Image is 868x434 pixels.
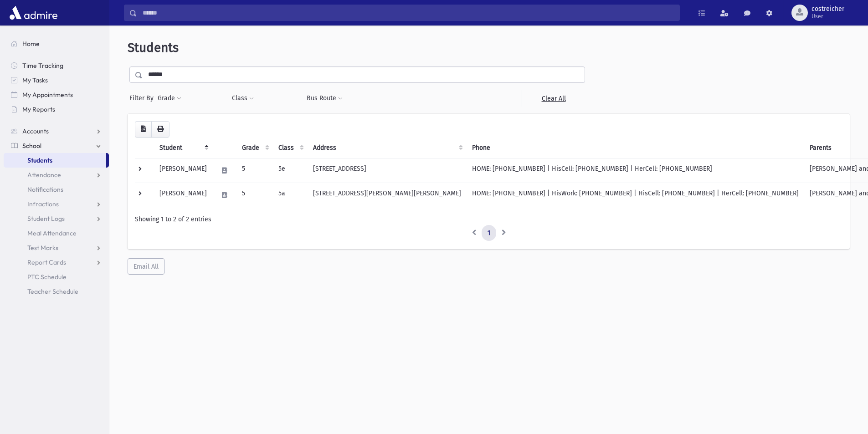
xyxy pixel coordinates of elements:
[4,182,109,197] a: Notifications
[273,158,308,183] td: 5e
[236,183,273,207] td: 5
[22,61,63,70] span: Time Tracking
[4,124,109,138] a: Accounts
[135,121,152,138] button: CSV
[306,90,343,107] button: Bus Route
[154,158,212,183] td: [PERSON_NAME]
[22,40,40,48] span: Home
[812,5,844,13] span: costreicher
[129,93,157,103] span: Filter By
[236,138,273,158] th: Grade: activate to sort column ascending
[273,183,308,207] td: 5a
[4,168,109,182] a: Attendance
[4,211,109,226] a: Student Logs
[27,214,65,223] span: Student Logs
[151,121,169,138] button: Print
[4,87,109,102] a: My Appointments
[236,158,273,183] td: 5
[4,270,109,284] a: PTC Schedule
[273,138,308,158] th: Class: activate to sort column ascending
[467,138,804,158] th: Phone
[137,5,679,21] input: Search
[308,183,467,207] td: [STREET_ADDRESS][PERSON_NAME][PERSON_NAME]
[135,214,842,224] div: Showing 1 to 2 of 2 entries
[4,240,109,255] a: Test Marks
[4,102,109,117] a: My Reports
[27,258,66,266] span: Report Cards
[154,183,212,207] td: [PERSON_NAME]
[522,90,585,107] a: Clear All
[308,158,467,183] td: [STREET_ADDRESS]
[4,138,109,153] a: School
[467,158,804,183] td: HOME: [PHONE_NUMBER] | HisCell: [PHONE_NUMBER] | HerCell: [PHONE_NUMBER]
[467,183,804,207] td: HOME: [PHONE_NUMBER] | HisWork: [PHONE_NUMBER] | HisCell: [PHONE_NUMBER] | HerCell: [PHONE_NUMBER]
[482,225,496,241] a: 1
[157,90,182,107] button: Grade
[154,138,212,158] th: Student: activate to sort column descending
[27,229,77,237] span: Meal Attendance
[22,76,48,84] span: My Tasks
[128,258,164,275] button: Email All
[4,153,106,168] a: Students
[4,255,109,270] a: Report Cards
[4,284,109,299] a: Teacher Schedule
[22,127,49,135] span: Accounts
[22,142,41,150] span: School
[4,73,109,87] a: My Tasks
[27,156,52,164] span: Students
[231,90,254,107] button: Class
[4,226,109,240] a: Meal Attendance
[22,105,55,113] span: My Reports
[27,287,78,296] span: Teacher Schedule
[27,200,59,208] span: Infractions
[128,40,179,55] span: Students
[27,171,61,179] span: Attendance
[812,13,844,20] span: User
[27,244,58,252] span: Test Marks
[308,138,467,158] th: Address: activate to sort column ascending
[27,273,67,281] span: PTC Schedule
[4,197,109,211] a: Infractions
[7,4,60,22] img: AdmirePro
[4,58,109,73] a: Time Tracking
[27,185,63,194] span: Notifications
[4,36,109,51] a: Home
[22,91,73,99] span: My Appointments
